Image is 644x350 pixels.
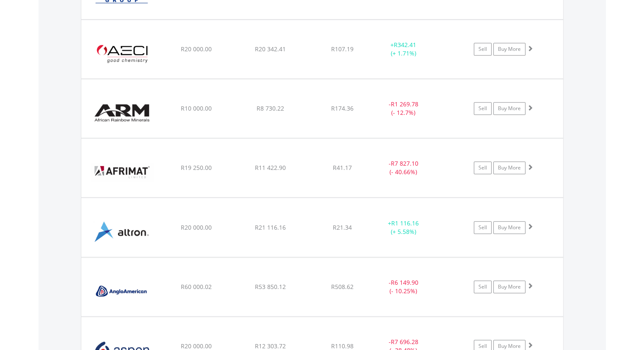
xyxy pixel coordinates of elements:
[181,104,212,112] span: R10 000.00
[255,223,286,231] span: R21 116.16
[181,342,212,350] span: R20 000.00
[181,45,212,53] span: R20 000.00
[331,342,354,350] span: R110.98
[257,104,284,112] span: R8 730.22
[181,223,212,231] span: R20 000.00
[391,159,418,167] span: R7 827.10
[331,45,354,53] span: R107.19
[493,161,525,174] a: Buy More
[181,283,212,291] span: R60 000.02
[474,281,492,293] a: Sell
[255,45,286,53] span: R20 342.41
[255,164,286,172] span: R11 422.90
[474,102,492,115] a: Sell
[493,221,525,234] a: Buy More
[255,342,286,350] span: R12 303.72
[333,164,352,172] span: R41.17
[391,100,418,108] span: R1 269.78
[255,283,286,291] span: R53 850.12
[493,102,525,115] a: Buy More
[86,208,158,254] img: EQU.ZA.AEL.png
[474,43,492,56] a: Sell
[391,338,418,346] span: R7 696.28
[493,43,525,56] a: Buy More
[474,161,492,174] a: Sell
[331,104,354,112] span: R174.36
[86,90,158,136] img: EQU.ZA.ARI.png
[86,268,158,314] img: EQU.ZA.AGL.png
[331,283,354,291] span: R508.62
[391,278,418,286] span: R6 149.90
[372,219,436,236] div: + (+ 5.58%)
[333,223,352,231] span: R21.34
[372,278,436,295] div: - (- 10.25%)
[372,100,436,117] div: - (- 12.7%)
[372,159,436,176] div: - (- 40.66%)
[391,219,419,227] span: R1 116.16
[372,41,436,58] div: + (+ 1.71%)
[181,164,212,172] span: R19 250.00
[86,31,158,76] img: EQU.ZA.AFE.png
[474,221,492,234] a: Sell
[394,41,416,49] span: R342.41
[86,149,158,195] img: EQU.ZA.AFT.png
[493,281,525,293] a: Buy More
